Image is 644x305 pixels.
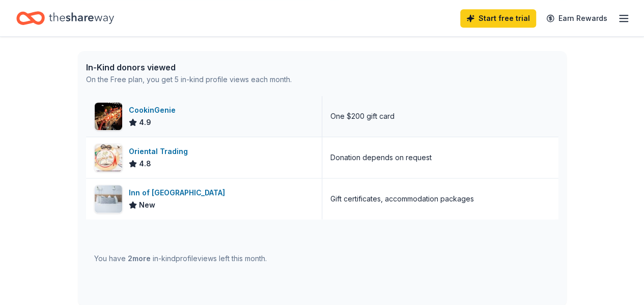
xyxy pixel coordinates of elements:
span: 2 more [128,254,151,263]
div: One $200 gift card [330,110,395,122]
div: You have in-kind profile views left this month. [94,252,267,265]
span: New [139,199,155,211]
div: On the Free plan, you get 5 in-kind profile views each month. [86,73,292,86]
div: Donation depends on request [330,151,432,164]
span: 4.8 [139,158,151,170]
img: Image for Oriental Trading [95,144,122,171]
a: Start free trial [460,9,536,28]
div: Gift certificates, accommodation packages [330,193,474,205]
div: CookinGenie [129,104,180,116]
span: 4.9 [139,116,151,129]
a: Home [16,6,114,30]
div: Oriental Trading [129,145,192,158]
img: Image for Inn of Cape May [95,185,122,213]
a: Earn Rewards [540,9,613,28]
img: Image for CookinGenie [95,103,122,130]
div: Inn of [GEOGRAPHIC_DATA] [129,187,229,199]
div: In-Kind donors viewed [86,61,292,73]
